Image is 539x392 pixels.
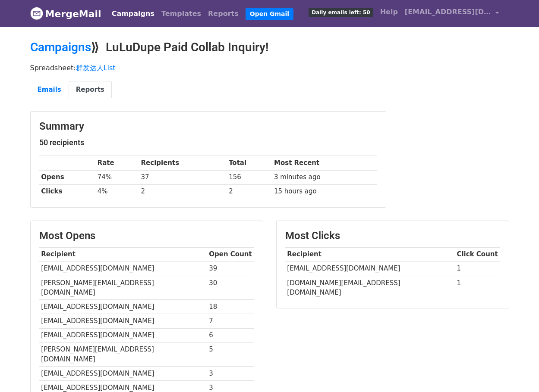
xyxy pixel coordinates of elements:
[227,184,272,199] td: 2
[30,63,509,72] p: Spreadsheet:
[207,300,254,314] td: 18
[401,3,502,24] a: [EMAIL_ADDRESS][DOMAIN_NAME]
[39,230,254,242] h3: Most Opens
[139,156,227,170] th: Recipients
[39,328,207,342] td: [EMAIL_ADDRESS][DOMAIN_NAME]
[207,276,254,300] td: 30
[158,5,205,22] a: Templates
[30,7,43,20] img: MergeMail logo
[272,170,377,184] td: 3 minutes ago
[207,367,254,381] td: 3
[108,5,158,22] a: Campaigns
[227,170,272,184] td: 156
[272,156,377,170] th: Most Recent
[139,170,227,184] td: 37
[405,7,491,17] span: [EMAIL_ADDRESS][DOMAIN_NAME]
[30,5,101,23] a: MergeMail
[69,81,112,99] a: Reports
[305,3,376,21] a: Daily emails left: 50
[39,342,207,367] td: [PERSON_NAME][EMAIL_ADDRESS][DOMAIN_NAME]
[207,342,254,367] td: 5
[39,120,377,133] h3: Summary
[207,314,254,328] td: 7
[272,184,377,199] td: 15 hours ago
[39,367,207,381] td: [EMAIL_ADDRESS][DOMAIN_NAME]
[39,276,207,300] td: [PERSON_NAME][EMAIL_ADDRESS][DOMAIN_NAME]
[39,138,377,147] h5: 50 recipients
[30,40,509,55] h2: ⟫ LuLuDupe Paid Collab Inquiry!
[39,247,207,261] th: Recipient
[285,247,455,261] th: Recipient
[39,300,207,314] td: [EMAIL_ADDRESS][DOMAIN_NAME]
[285,276,455,299] td: [DOMAIN_NAME][EMAIL_ADDRESS][DOMAIN_NAME]
[39,184,95,199] th: Clicks
[377,3,401,21] a: Help
[205,5,242,22] a: Reports
[95,156,139,170] th: Rate
[39,314,207,328] td: [EMAIL_ADDRESS][DOMAIN_NAME]
[207,261,254,276] td: 39
[139,184,227,199] td: 2
[285,261,455,276] td: [EMAIL_ADDRESS][DOMAIN_NAME]
[207,247,254,261] th: Open Count
[455,247,500,261] th: Click Count
[455,276,500,299] td: 1
[30,81,69,99] a: Emails
[76,64,116,72] a: 群发达人List
[39,261,207,276] td: [EMAIL_ADDRESS][DOMAIN_NAME]
[246,8,293,20] a: Open Gmail
[95,184,139,199] td: 4%
[39,170,95,184] th: Opens
[227,156,272,170] th: Total
[30,40,91,54] a: Campaigns
[285,230,500,242] h3: Most Clicks
[309,8,373,17] span: Daily emails left: 50
[455,261,500,276] td: 1
[95,170,139,184] td: 74%
[207,328,254,342] td: 6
